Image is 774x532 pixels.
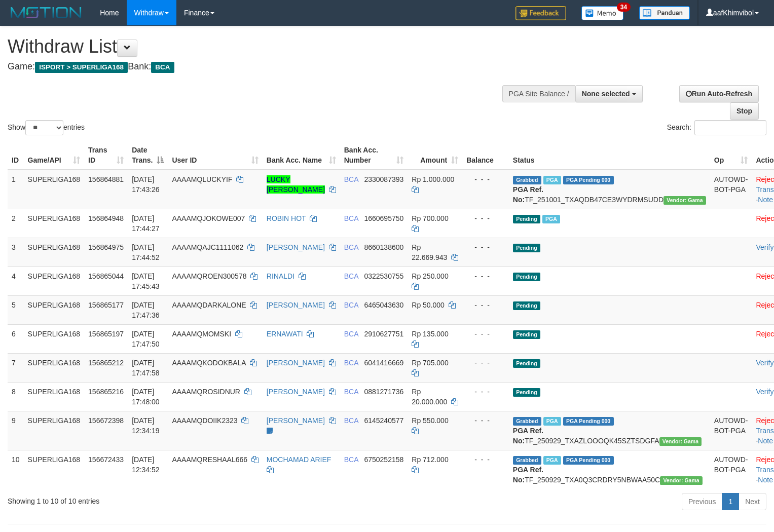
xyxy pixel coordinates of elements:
td: SUPERLIGA168 [24,238,85,267]
a: LUCKY [PERSON_NAME] [267,175,325,194]
td: 9 [8,411,24,450]
td: 10 [8,450,24,489]
span: ISPORT > SUPERLIGA168 [35,62,128,73]
td: 5 [8,295,24,324]
td: 8 [8,382,24,411]
span: [DATE] 17:45:43 [132,272,160,290]
span: 156865177 [88,301,124,309]
a: Note [758,437,773,445]
td: SUPERLIGA168 [24,382,85,411]
span: 156865044 [88,272,124,280]
label: Show entries [8,120,85,135]
img: panduan.png [639,6,690,20]
div: Showing 1 to 10 of 10 entries [8,492,315,506]
label: Search: [667,120,766,135]
td: TF_251001_TXAQDB47CE3WYDRMSUDD [509,170,710,209]
span: Rp 50.000 [412,301,445,309]
div: - - - [466,329,505,339]
th: Date Trans.: activate to sort column descending [128,141,168,170]
th: Bank Acc. Name: activate to sort column ascending [263,141,340,170]
a: ROBIN HOT [267,214,306,222]
span: [DATE] 17:44:27 [132,214,160,233]
td: AUTOWD-BOT-PGA [710,411,752,450]
span: None selected [582,90,630,98]
span: Grabbed [513,417,541,426]
span: 156672433 [88,455,124,464]
a: Previous [682,493,722,510]
span: Rp 250.000 [412,272,448,280]
a: Note [758,196,773,204]
select: Showentries [25,120,63,135]
span: AAAAMQRESHAAL666 [172,455,247,464]
span: Copy 1660695750 to clipboard [364,214,403,222]
a: Note [758,476,773,484]
th: Balance [462,141,509,170]
span: BCA [151,62,174,73]
a: Verify [756,243,773,251]
span: BCA [344,388,358,396]
span: 34 [617,3,631,12]
td: 4 [8,267,24,295]
span: Vendor URL: https://trx31.1velocity.biz [660,476,703,485]
span: Grabbed [513,176,541,184]
th: ID [8,141,24,170]
span: AAAAMQMOMSKI [172,330,231,338]
span: BCA [344,301,358,309]
span: 156672398 [88,416,124,425]
td: SUPERLIGA168 [24,411,85,450]
a: Run Auto-Refresh [679,85,759,102]
a: [PERSON_NAME] [267,301,325,309]
a: 1 [722,493,739,510]
span: Copy 6041416669 to clipboard [364,359,403,367]
span: Marked by aafsoycanthlai [543,176,561,184]
span: AAAAMQROSIDNUR [172,388,240,396]
span: Marked by aafsoycanthlai [543,456,561,465]
span: Rp 135.000 [412,330,448,338]
div: - - - [466,271,505,281]
span: AAAAMQDARKALONE [172,301,246,309]
span: Copy 0322530755 to clipboard [364,272,403,280]
td: SUPERLIGA168 [24,170,85,209]
span: BCA [344,214,358,222]
th: Op: activate to sort column ascending [710,141,752,170]
td: AUTOWD-BOT-PGA [710,170,752,209]
td: SUPERLIGA168 [24,209,85,238]
span: Pending [513,388,540,397]
span: [DATE] 12:34:19 [132,416,160,435]
span: Rp 22.669.943 [412,243,447,261]
span: Pending [513,215,540,223]
span: 156865216 [88,388,124,396]
span: Copy 6750252158 to clipboard [364,455,403,464]
a: [PERSON_NAME] [267,416,325,425]
button: None selected [575,85,643,102]
a: Verify [756,388,773,396]
span: Marked by aafsoycanthlai [543,417,561,426]
img: Feedback.jpg [515,6,566,20]
span: PGA Pending [563,417,614,426]
a: Next [739,493,766,510]
b: PGA Ref. No: [513,185,543,204]
th: User ID: activate to sort column ascending [168,141,262,170]
a: RINALDI [267,272,294,280]
td: 7 [8,353,24,382]
span: Grabbed [513,456,541,465]
div: - - - [466,358,505,368]
td: SUPERLIGA168 [24,353,85,382]
img: MOTION_logo.png [8,5,85,20]
th: Bank Acc. Number: activate to sort column ascending [340,141,408,170]
span: 156864948 [88,214,124,222]
span: AAAAMQKODOKBALA [172,359,246,367]
span: Copy 2910627751 to clipboard [364,330,403,338]
span: PGA Pending [563,456,614,465]
span: 156865212 [88,359,124,367]
span: Rp 20.000.000 [412,388,447,406]
span: BCA [344,330,358,338]
span: Copy 0881271736 to clipboard [364,388,403,396]
a: [PERSON_NAME] [267,388,325,396]
span: Vendor URL: https://trx31.1velocity.biz [659,437,702,446]
span: AAAAMQDOIIK2323 [172,416,237,425]
span: Pending [513,359,540,368]
span: PGA Pending [563,176,614,184]
td: SUPERLIGA168 [24,295,85,324]
img: Button%20Memo.svg [581,6,624,20]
